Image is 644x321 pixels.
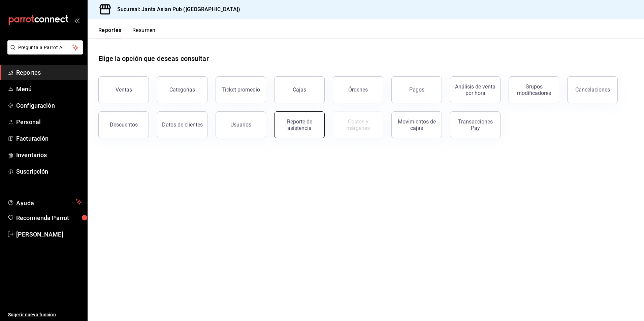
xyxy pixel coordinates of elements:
[16,117,82,127] span: Personal
[391,76,442,103] button: Pagos
[216,76,266,103] button: Ticket promedio
[16,230,82,239] span: [PERSON_NAME]
[157,111,207,138] button: Datos de clientes
[391,111,442,138] button: Movimientos de cajas
[337,118,379,131] div: Costos y márgenes
[567,76,618,103] button: Cancelaciones
[454,118,496,131] div: Transacciones Pay
[513,83,555,96] div: Grupos modificadores
[98,111,149,138] button: Descuentos
[116,86,132,93] div: Ventas
[112,5,240,13] h3: Sucursal: Janta Asian Pub ([GEOGRAPHIC_DATA])
[16,134,82,143] span: Facturación
[98,27,156,38] div: navigation tabs
[16,101,82,110] span: Configuración
[98,53,209,64] h1: Elige la opción que deseas consultar
[509,76,559,103] button: Grupos modificadores
[5,49,83,56] a: Pregunta a Parrot AI
[16,68,82,77] span: Reportes
[333,111,383,138] button: Contrata inventarios para ver este reporte
[132,27,156,38] button: Resumen
[348,86,368,93] div: Órdenes
[333,76,383,103] button: Órdenes
[169,86,195,93] div: Categorías
[16,84,82,94] span: Menú
[7,40,83,55] button: Pregunta a Parrot AI
[216,111,266,138] button: Usuarios
[396,118,438,131] div: Movimientos de cajas
[450,76,501,103] button: Análisis de venta por hora
[450,111,501,138] button: Transacciones Pay
[110,121,138,128] div: Descuentos
[279,118,320,131] div: Reporte de asistencia
[274,76,325,103] a: Cajas
[274,111,325,138] button: Reporte de asistencia
[18,44,72,51] span: Pregunta a Parrot AI
[16,198,73,206] span: Ayuda
[16,213,82,222] span: Recomienda Parrot
[293,86,307,94] div: Cajas
[98,76,149,103] button: Ventas
[575,86,610,93] div: Cancelaciones
[98,27,122,38] button: Reportes
[74,17,79,23] button: open_drawer_menu
[409,86,424,93] div: Pagos
[454,83,496,96] div: Análisis de venta por hora
[162,121,203,128] div: Datos de clientes
[16,167,82,176] span: Suscripción
[157,76,207,103] button: Categorías
[8,311,82,318] span: Sugerir nueva función
[222,86,260,93] div: Ticket promedio
[230,121,251,128] div: Usuarios
[16,150,82,159] span: Inventarios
